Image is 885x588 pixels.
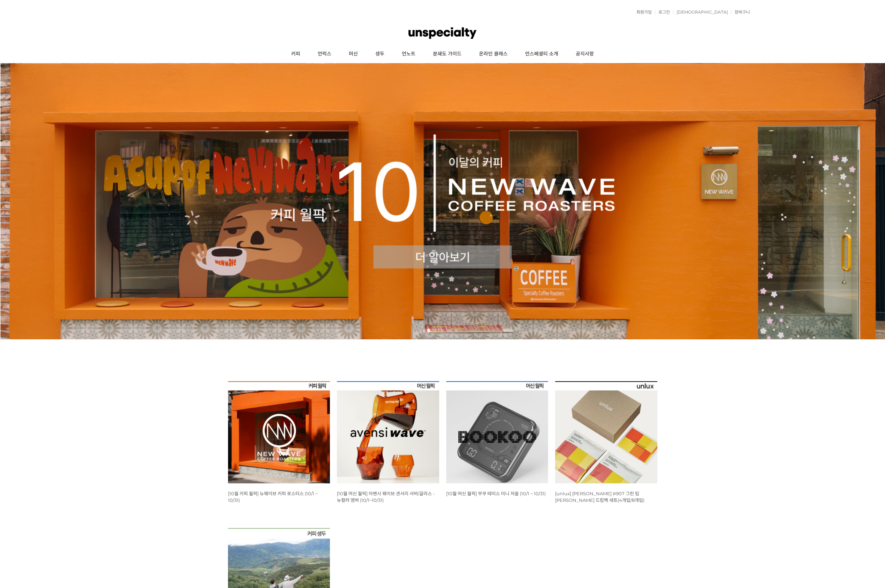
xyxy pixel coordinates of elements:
a: [10월 커피 월픽] 뉴웨이브 커피 로스터스 (10/1 ~ 10/31) [228,491,318,503]
a: 5 [455,329,458,332]
a: 생두 [367,45,393,63]
a: 언럭스 [309,45,340,63]
a: [10월 머신 월픽] 부쿠 테미스 미니 저울 (10/1 ~ 10/31) [446,491,546,496]
a: 커피 [282,45,309,63]
a: 공지사항 [567,45,603,63]
a: 분쇄도 가이드 [424,45,470,63]
a: 3 [441,329,444,332]
img: [unlux] 파나마 잰슨 #907 그린 팁 게이샤 워시드 드립백 세트(4개입/8개입) [555,381,657,483]
a: 2 [434,329,437,332]
a: 로그인 [655,10,670,14]
img: [10월 머신 월픽] 부쿠 테미스 미니 저울 (10/1 ~ 10/31) [446,381,548,483]
img: [10월 머신 월픽] 아벤시 웨이브 센서리 서버/글라스 - 뉴컬러 앰버 (10/1~10/31) [337,381,439,483]
a: [10월 머신 월픽] 아벤시 웨이브 센서리 서버/글라스 - 뉴컬러 앰버 (10/1~10/31) [337,491,435,503]
a: [DEMOGRAPHIC_DATA] [673,10,728,14]
a: 1 [427,329,430,332]
a: 온라인 클래스 [470,45,516,63]
a: 언스페셜티 소개 [516,45,567,63]
a: 4 [448,329,451,332]
img: 언스페셜티 몰 [408,23,476,44]
a: 회원가입 [633,10,652,14]
a: [unlux] [PERSON_NAME] #907 그린 팁 [PERSON_NAME] 드립백 세트(4개입/8개입) [555,491,644,503]
a: 장바구니 [731,10,750,14]
a: 언노트 [393,45,424,63]
img: [10월 커피 월픽] 뉴웨이브 커피 로스터스 (10/1 ~ 10/31) [228,381,330,483]
a: 머신 [340,45,367,63]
